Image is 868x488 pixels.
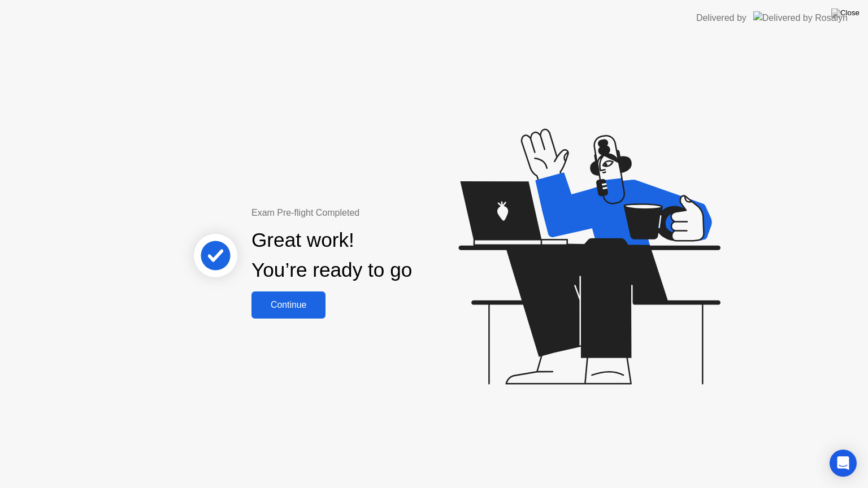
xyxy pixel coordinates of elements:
[753,11,848,24] img: Delivered by Rosalyn
[255,300,322,310] div: Continue
[251,206,485,220] div: Exam Pre-flight Completed
[251,225,412,285] div: Great work! You’re ready to go
[831,8,860,18] img: Close
[251,291,325,319] button: Continue
[696,11,747,25] div: Delivered by
[830,450,857,477] div: Open Intercom Messenger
